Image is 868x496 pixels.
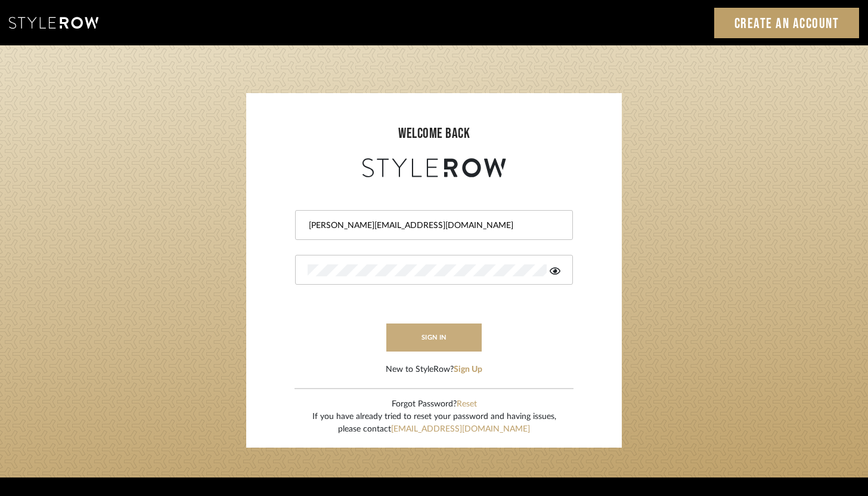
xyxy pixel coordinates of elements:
div: Forgot Password? [312,398,556,411]
input: Email Address [308,220,557,232]
div: If you have already tried to reset your password and having issues, please contact [312,411,556,436]
button: Sign Up [454,363,482,376]
button: Reset [457,398,477,411]
a: [EMAIL_ADDRESS][DOMAIN_NAME] [391,425,530,433]
a: Create an Account [714,8,860,38]
div: welcome back [258,123,610,144]
div: New to StyleRow? [386,363,482,376]
button: sign in [386,324,482,352]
